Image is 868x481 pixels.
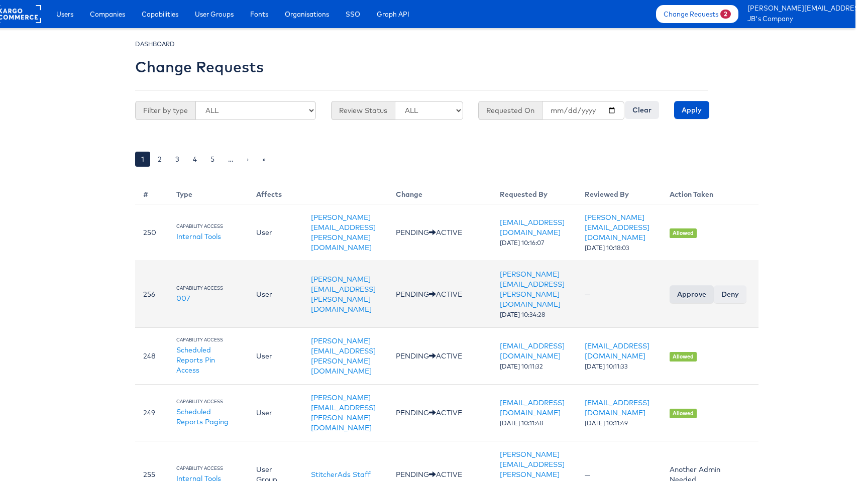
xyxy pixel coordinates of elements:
th: Action Taken [662,181,758,204]
a: » [256,152,272,167]
input: Apply [674,101,709,119]
span: Users [56,9,73,19]
a: Scheduled Reports Pin Access [176,345,215,375]
a: Fonts [243,5,276,23]
input: Approve [670,285,714,303]
a: 2 [152,152,168,167]
a: [PERSON_NAME][EMAIL_ADDRESS][PERSON_NAME][DOMAIN_NAME] [311,275,376,314]
span: Fonts [250,9,268,19]
span: Review Status [331,101,395,120]
a: JB's Company [747,14,848,25]
span: Allowed [670,352,697,362]
span: [DATE] 10:16:07 [500,239,545,247]
td: User [248,328,303,385]
a: SSO [338,5,368,23]
a: [PERSON_NAME][EMAIL_ADDRESS][PERSON_NAME][DOMAIN_NAME] [747,4,848,14]
a: [EMAIL_ADDRESS][DOMAIN_NAME] [500,218,565,237]
a: [PERSON_NAME][EMAIL_ADDRESS][PERSON_NAME][DOMAIN_NAME] [311,393,376,432]
a: 3 [169,152,185,167]
small: DASHBOARD [135,40,175,48]
span: Capabilities [142,9,178,19]
th: Reviewed By [577,181,662,204]
span: 2 [720,10,731,19]
td: User [248,204,303,261]
a: Users [49,5,81,23]
span: [DATE] 10:11:48 [500,419,543,427]
span: [DATE] 10:11:33 [585,363,628,370]
div: CAPABILITY ACCESS [176,337,236,343]
div: CAPABILITY ACCESS [176,223,236,230]
div: CAPABILITY ACCESS [176,465,236,472]
span: [DATE] 10:34:28 [500,311,545,318]
a: StitcherAds Staff [311,470,371,479]
a: [PERSON_NAME][EMAIL_ADDRESS][PERSON_NAME][DOMAIN_NAME] [311,213,376,252]
th: Change [388,181,492,204]
input: Clear [625,101,659,119]
a: … [222,152,239,167]
a: [EMAIL_ADDRESS][DOMAIN_NAME] [585,341,649,360]
td: PENDING ACTIVE [388,204,492,261]
a: Companies [82,5,133,23]
span: Graph API [377,9,409,19]
td: User [248,261,303,328]
span: Filter by type [135,101,195,120]
div: CAPABILITY ACCESS [176,399,236,405]
th: Type [168,181,248,204]
div: CAPABILITY ACCESS [176,285,236,292]
a: Internal Tools [176,232,221,241]
a: Organisations [277,5,337,23]
a: 007 [176,294,190,303]
td: 250 [135,204,168,261]
input: Deny [714,285,746,303]
th: Requested By [492,181,577,204]
th: Affects [248,181,388,204]
a: Capabilities [134,5,186,23]
a: › [241,152,255,167]
a: 5 [204,152,221,167]
span: Allowed [670,228,697,238]
td: PENDING ACTIVE [388,385,492,441]
span: [DATE] 10:18:03 [585,244,629,252]
a: Scheduled Reports Paging [176,407,229,426]
a: [PERSON_NAME][EMAIL_ADDRESS][DOMAIN_NAME] [585,213,649,242]
td: User [248,385,303,441]
span: Organisations [285,9,329,19]
span: Requested On [478,101,542,120]
span: Allowed [670,409,697,418]
a: [EMAIL_ADDRESS][DOMAIN_NAME] [585,398,649,417]
a: [PERSON_NAME][EMAIL_ADDRESS][PERSON_NAME][DOMAIN_NAME] [311,336,376,376]
span: [DATE] 10:11:32 [500,363,543,370]
a: User Groups [187,5,241,23]
a: 4 [187,152,203,167]
a: Graph API [369,5,417,23]
a: Change Requests2 [656,5,738,23]
a: 1 [135,152,150,167]
a: [PERSON_NAME][EMAIL_ADDRESS][PERSON_NAME][DOMAIN_NAME] [500,270,565,309]
td: PENDING ACTIVE [388,328,492,385]
td: 256 [135,261,168,328]
h2: Change Requests [135,59,264,75]
a: [EMAIL_ADDRESS][DOMAIN_NAME] [500,341,565,360]
td: PENDING ACTIVE [388,261,492,328]
span: Companies [90,9,125,19]
span: SSO [346,9,360,19]
span: [DATE] 10:11:49 [585,419,628,427]
span: User Groups [195,9,234,19]
td: — [577,261,662,328]
a: [EMAIL_ADDRESS][DOMAIN_NAME] [500,398,565,417]
td: 249 [135,385,168,441]
td: 248 [135,328,168,385]
th: # [135,181,168,204]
